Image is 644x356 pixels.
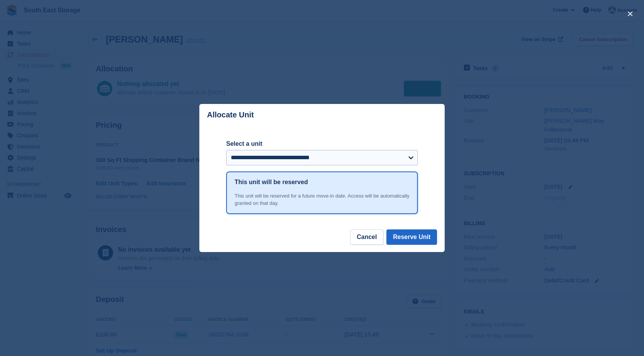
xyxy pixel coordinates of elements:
button: Cancel [350,229,383,245]
div: This unit will be reserved for a future move-in date. Access will be automatically granted on tha... [235,192,409,207]
p: Allocate Unit [207,110,254,119]
button: close [624,8,636,20]
h1: This unit will be reserved [235,178,308,187]
label: Select a unit [226,139,418,148]
button: Reserve Unit [386,229,437,245]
